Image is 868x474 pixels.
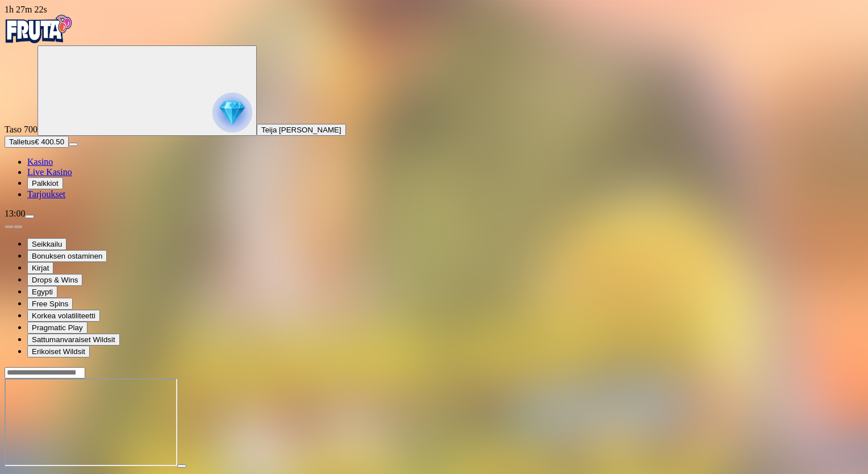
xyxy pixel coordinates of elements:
span: Free Spins [32,300,68,308]
span: Pragmatic Play [32,323,83,332]
span: Kirjat [32,264,49,272]
span: Drops & Wins [32,276,78,284]
button: Egypti [27,286,57,298]
button: Bonuksen ostaminen [27,250,107,262]
span: Talletus [9,138,35,146]
button: menu [25,215,34,218]
input: Search [5,367,85,379]
nav: Primary [5,15,863,199]
button: Palkkiot [27,177,63,189]
button: Drops & Wins [27,274,82,286]
span: Korkea volatiliteetti [32,311,95,320]
nav: Main menu [5,157,863,199]
button: prev slide [5,225,14,228]
span: Palkkiot [32,179,59,188]
button: Free Spins [27,298,73,310]
button: menu [69,143,78,146]
button: play icon [177,464,186,468]
img: Fruta [5,15,73,43]
img: reward progress [212,93,252,132]
a: Kasino [27,157,53,167]
span: 13:00 [5,209,25,218]
span: Seikkailu [32,240,62,248]
a: Fruta [5,35,73,45]
button: reward progress [37,45,257,136]
button: Pragmatic Play [27,322,87,334]
span: Erikoiset Wildsit [32,347,85,356]
span: € 400.50 [35,138,64,146]
button: Korkea volatiliteetti [27,310,100,322]
span: user session time [5,5,47,14]
button: Seikkailu [27,238,66,250]
button: Talletusplus icon€ 400.50 [5,136,69,148]
span: Bonuksen ostaminen [32,252,102,260]
button: Kirjat [27,262,53,274]
a: Tarjoukset [27,189,65,199]
button: Teija [PERSON_NAME] [257,124,346,136]
button: next slide [14,225,23,228]
span: Teija [PERSON_NAME] [261,126,341,134]
a: Live Kasino [27,167,72,177]
span: Taso 700 [5,124,37,134]
span: Sattumanvaraiset Wildsit [32,335,115,344]
button: Erikoiset Wildsit [27,346,90,357]
button: Sattumanvaraiset Wildsit [27,334,120,346]
iframe: John Hunter and the Book of Tut [5,379,177,466]
span: Egypti [32,288,53,296]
